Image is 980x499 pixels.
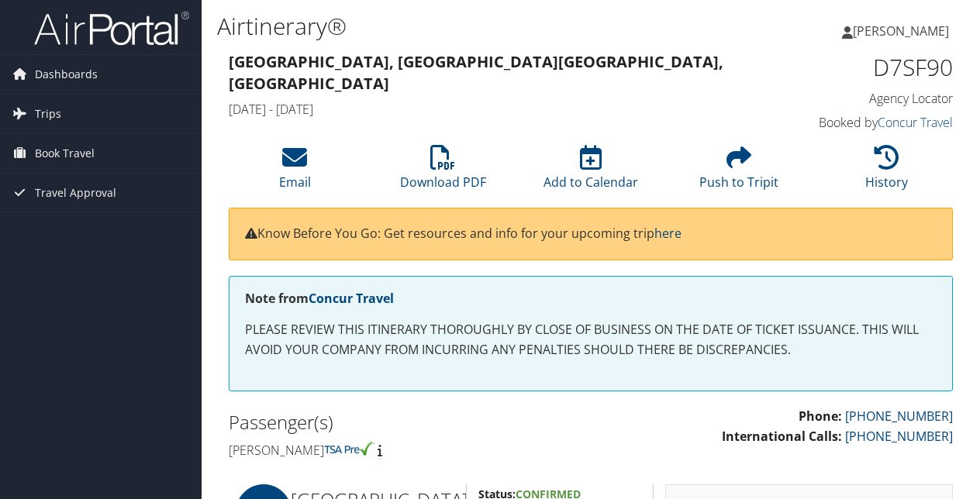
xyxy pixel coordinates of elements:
a: [PERSON_NAME] [842,8,964,54]
a: Push to Tripit [699,153,778,191]
h1: Airtinerary® [217,10,716,43]
a: Concur Travel [878,114,953,131]
h2: Passenger(s) [229,409,579,435]
h4: [DATE] - [DATE] [229,101,766,118]
img: airportal-logo.png [34,10,189,46]
p: Know Before You Go: Get resources and info for your upcoming trip [245,224,937,244]
h4: [PERSON_NAME] [229,442,579,459]
span: Travel Approval [35,174,116,212]
span: Trips [35,95,61,133]
a: History [865,153,908,191]
a: Concur Travel [309,290,394,307]
strong: International Calls: [722,428,842,445]
strong: [GEOGRAPHIC_DATA], [GEOGRAPHIC_DATA] [GEOGRAPHIC_DATA], [GEOGRAPHIC_DATA] [229,51,723,94]
strong: Phone: [799,408,842,425]
p: PLEASE REVIEW THIS ITINERARY THOROUGHLY BY CLOSE OF BUSINESS ON THE DATE OF TICKET ISSUANCE. THIS... [245,320,937,360]
a: [PHONE_NUMBER] [845,408,953,425]
h4: Booked by [789,114,953,131]
h4: Agency Locator [789,90,953,107]
a: here [654,225,682,242]
h1: D7SF90 [789,51,953,84]
span: Book Travel [35,134,95,173]
span: [PERSON_NAME] [853,22,949,40]
span: Dashboards [35,55,98,94]
a: Email [279,153,311,191]
a: Add to Calendar [543,153,638,191]
a: Download PDF [400,153,486,191]
a: [PHONE_NUMBER] [845,428,953,445]
img: tsa-precheck.png [324,442,374,456]
strong: Note from [245,290,394,307]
